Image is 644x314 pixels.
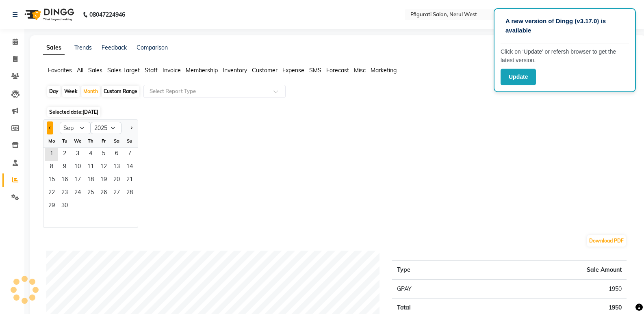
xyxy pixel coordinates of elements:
[84,161,97,174] span: 11
[97,174,110,187] div: Friday, September 19, 2025
[71,161,84,174] span: 10
[137,44,168,51] a: Comparison
[282,67,304,74] span: Expense
[123,187,136,200] span: 28
[102,44,127,51] a: Feedback
[58,148,71,161] div: Tuesday, September 2, 2025
[123,161,136,174] span: 14
[145,67,158,74] span: Staff
[326,67,349,74] span: Forecast
[97,148,110,161] div: Friday, September 5, 2025
[371,67,397,74] span: Marketing
[84,187,97,200] div: Thursday, September 25, 2025
[71,148,84,161] span: 3
[252,67,278,74] span: Customer
[58,174,71,187] span: 16
[71,187,84,200] div: Wednesday, September 24, 2025
[45,134,58,147] div: Mo
[71,187,84,200] span: 24
[84,187,97,200] span: 25
[45,200,58,213] span: 29
[58,161,71,174] div: Tuesday, September 9, 2025
[107,67,140,74] span: Sales Target
[58,200,71,213] span: 30
[58,200,71,213] div: Tuesday, September 30, 2025
[110,161,123,174] div: Saturday, September 13, 2025
[82,109,98,115] span: [DATE]
[62,86,80,97] div: Week
[110,134,123,147] div: Sa
[71,174,84,187] div: Wednesday, September 17, 2025
[309,67,321,74] span: SMS
[163,67,181,74] span: Invoice
[587,235,626,247] button: Download PDF
[123,148,136,161] span: 7
[475,279,627,299] td: 1950
[45,161,58,174] div: Monday, September 8, 2025
[77,67,83,74] span: All
[84,174,97,187] div: Thursday, September 18, 2025
[58,174,71,187] div: Tuesday, September 16, 2025
[110,148,123,161] span: 6
[21,3,76,26] img: logo
[84,148,97,161] span: 4
[45,187,58,200] div: Monday, September 22, 2025
[84,148,97,161] div: Thursday, September 4, 2025
[89,3,125,26] b: 08047224946
[58,187,71,200] div: Tuesday, September 23, 2025
[123,148,136,161] div: Sunday, September 7, 2025
[58,134,71,147] div: Tu
[123,187,136,200] div: Sunday, September 28, 2025
[58,187,71,200] span: 23
[505,17,624,35] p: A new version of Dingg (v3.17.0) is available
[97,174,110,187] span: 19
[71,174,84,187] span: 17
[45,148,58,161] span: 1
[392,261,475,280] th: Type
[45,148,58,161] div: Monday, September 1, 2025
[223,67,247,74] span: Inventory
[123,134,136,147] div: Su
[74,44,92,51] a: Trends
[81,86,100,97] div: Month
[110,174,123,187] span: 20
[47,107,100,117] span: Selected date:
[45,161,58,174] span: 8
[102,86,139,97] div: Custom Range
[71,161,84,174] div: Wednesday, September 10, 2025
[48,67,72,74] span: Favorites
[91,122,121,134] select: Select year
[110,148,123,161] div: Saturday, September 6, 2025
[45,174,58,187] div: Monday, September 15, 2025
[47,86,61,97] div: Day
[84,134,97,147] div: Th
[110,187,123,200] span: 27
[97,161,110,174] div: Friday, September 12, 2025
[501,69,536,85] button: Update
[186,67,218,74] span: Membership
[97,161,110,174] span: 12
[58,148,71,161] span: 2
[97,134,110,147] div: Fr
[71,134,84,147] div: We
[60,122,91,134] select: Select month
[110,174,123,187] div: Saturday, September 20, 2025
[123,174,136,187] span: 21
[392,279,475,299] td: GPAY
[475,261,627,280] th: Sale Amount
[354,67,366,74] span: Misc
[97,187,110,200] span: 26
[97,148,110,161] span: 5
[84,174,97,187] span: 18
[123,161,136,174] div: Sunday, September 14, 2025
[45,187,58,200] span: 22
[110,161,123,174] span: 13
[501,48,629,65] p: Click on ‘Update’ or refersh browser to get the latest version.
[71,148,84,161] div: Wednesday, September 3, 2025
[45,200,58,213] div: Monday, September 29, 2025
[45,174,58,187] span: 15
[47,121,53,134] button: Previous month
[123,174,136,187] div: Sunday, September 21, 2025
[58,161,71,174] span: 9
[43,41,65,55] a: Sales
